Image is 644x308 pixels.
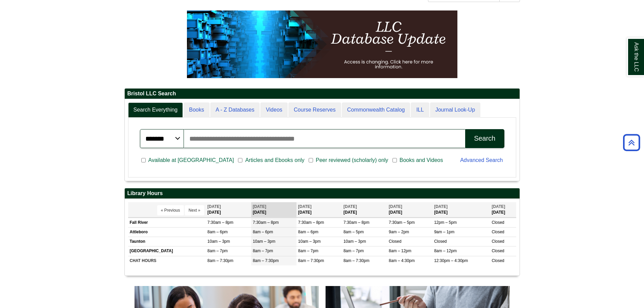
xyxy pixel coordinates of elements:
[492,248,504,253] span: Closed
[313,156,391,164] span: Peer reviewed (scholarly) only
[434,230,454,234] span: 9am – 1pm
[492,258,504,263] span: Closed
[389,239,401,244] span: Closed
[298,258,324,263] span: 8am – 7:30pm
[253,239,276,244] span: 10am – 3pm
[343,258,369,263] span: 8am – 7:30pm
[184,102,209,118] a: Books
[434,204,448,209] span: [DATE]
[430,102,480,118] a: Journal Look-Up
[298,220,324,225] span: 7:30am – 8pm
[389,258,415,263] span: 8am – 4:30pm
[296,202,342,217] th: [DATE]
[187,10,457,78] img: HTML tutorial
[253,248,273,253] span: 8am – 7pm
[253,258,279,263] span: 8am – 7:30pm
[387,202,432,217] th: [DATE]
[309,157,313,163] input: Peer reviewed (scholarly) only
[208,258,234,263] span: 8am – 7:30pm
[621,138,642,147] a: Back to Top
[253,204,266,209] span: [DATE]
[492,204,505,209] span: [DATE]
[490,202,516,217] th: [DATE]
[185,205,204,215] button: Next »
[128,218,206,227] td: Fall River
[208,248,228,253] span: 8am – 7pm
[434,248,457,253] span: 8am – 12pm
[208,230,228,234] span: 8am – 6pm
[389,248,411,253] span: 8am – 12pm
[492,220,504,225] span: Closed
[128,246,206,256] td: [GEOGRAPHIC_DATA]
[342,202,387,217] th: [DATE]
[298,230,318,234] span: 8am – 6pm
[288,102,341,118] a: Course Reserves
[434,239,447,244] span: Closed
[492,239,504,244] span: Closed
[343,204,357,209] span: [DATE]
[125,188,520,199] h2: Library Hours
[128,256,206,265] td: CHAT HOURS
[389,220,415,225] span: 7:30am – 5pm
[434,220,457,225] span: 12pm – 5pm
[141,157,146,163] input: Available at [GEOGRAPHIC_DATA]
[128,102,183,118] a: Search Everything
[253,220,279,225] span: 7:30am – 8pm
[298,248,318,253] span: 8am – 7pm
[210,102,260,118] a: A - Z Databases
[434,258,468,263] span: 12:30pm – 4:30pm
[343,220,369,225] span: 7:30am – 8pm
[343,248,364,253] span: 8am – 7pm
[157,205,184,215] button: « Previous
[460,157,503,163] a: Advanced Search
[242,156,307,164] span: Articles and Ebooks only
[146,156,237,164] span: Available at [GEOGRAPHIC_DATA]
[260,102,288,118] a: Videos
[492,230,504,234] span: Closed
[343,239,366,244] span: 10am – 3pm
[128,228,206,237] td: Attleboro
[342,102,410,118] a: Commonwealth Catalog
[397,156,446,164] span: Books and Videos
[411,102,429,118] a: ILL
[208,239,230,244] span: 10am – 3pm
[432,202,490,217] th: [DATE]
[392,157,397,163] input: Books and Videos
[206,202,251,217] th: [DATE]
[389,204,402,209] span: [DATE]
[208,204,221,209] span: [DATE]
[465,129,504,148] button: Search
[251,202,296,217] th: [DATE]
[298,204,312,209] span: [DATE]
[128,237,206,246] td: Taunton
[238,157,242,163] input: Articles and Ebooks only
[298,239,321,244] span: 10am – 3pm
[125,89,520,99] h2: Bristol LLC Search
[253,230,273,234] span: 8am – 6pm
[343,230,364,234] span: 8am – 5pm
[474,135,495,142] div: Search
[208,220,234,225] span: 7:30am – 8pm
[389,230,409,234] span: 9am – 2pm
